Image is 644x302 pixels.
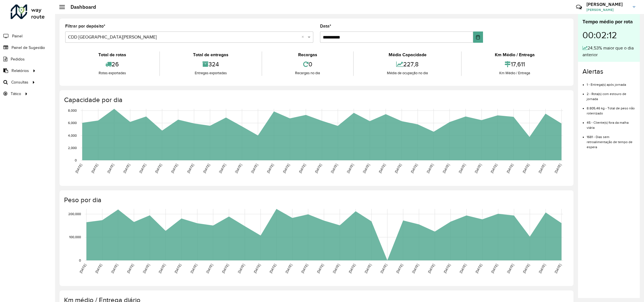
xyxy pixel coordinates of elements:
span: [PERSON_NAME] [586,7,629,12]
text: 8,000 [68,109,77,112]
text: [DATE] [282,163,290,174]
text: [DATE] [123,163,131,174]
label: Filtrar por depósito [65,23,105,30]
text: [DATE] [269,263,277,274]
text: [DATE] [348,263,356,274]
text: [DATE] [300,263,309,274]
label: Data [320,23,331,30]
div: 324 [161,58,260,70]
text: [DATE] [411,263,419,274]
text: [DATE] [205,263,214,274]
text: [DATE] [170,163,178,174]
text: 6,000 [68,121,77,125]
span: Tático [11,91,21,97]
text: [DATE] [427,263,435,274]
h2: Dashboard [65,4,96,10]
div: 17,611 [463,58,566,70]
text: [DATE] [394,163,402,174]
div: Recargas no dia [264,70,352,76]
text: [DATE] [395,263,403,274]
text: [DATE] [94,263,103,274]
span: Painel [12,33,22,39]
text: 200,000 [68,212,81,216]
text: [DATE] [362,163,370,174]
text: [DATE] [298,163,306,174]
text: [DATE] [538,263,546,274]
text: [DATE] [442,163,450,174]
div: 00:02:12 [582,26,635,45]
text: [DATE] [459,263,467,274]
text: 4,000 [68,134,77,137]
text: [DATE] [90,163,99,174]
li: 2 - Rota(s) com estouro de jornada [587,87,635,102]
text: [DATE] [142,263,150,274]
div: Média de ocupação no dia [355,70,460,76]
text: [DATE] [522,163,530,174]
li: 8.805,46 kg - Total de peso não roteirizado [587,102,635,116]
h3: [PERSON_NAME] [586,2,629,7]
text: [DATE] [506,163,514,174]
span: Painel de Sugestão [12,45,45,51]
div: Tempo médio por rota [582,18,635,26]
div: Rotas exportadas [67,70,158,76]
div: Total de entregas [161,51,260,58]
text: [DATE] [332,263,340,274]
text: [DATE] [79,263,87,274]
text: [DATE] [490,263,498,274]
div: Recargas [264,51,352,58]
text: [DATE] [126,263,134,274]
div: Total de rotas [67,51,158,58]
text: [DATE] [237,263,245,274]
text: [DATE] [74,163,83,174]
text: [DATE] [139,163,147,174]
div: 24,53% maior que o dia anterior [582,45,635,58]
div: 227,8 [355,58,460,70]
text: [DATE] [316,263,324,274]
li: 1 - Entrega(s) após jornada [587,78,635,87]
text: [DATE] [475,263,483,274]
text: [DATE] [522,263,530,274]
text: [DATE] [506,263,514,274]
text: [DATE] [110,263,119,274]
button: Choose Date [473,31,483,43]
h4: Capacidade por dia [64,96,568,104]
text: [DATE] [221,263,229,274]
text: [DATE] [154,163,162,174]
span: Relatórios [12,68,29,74]
text: 2,000 [68,146,77,150]
text: [DATE] [186,163,194,174]
li: 45 - Cliente(s) fora da malha viária [587,116,635,130]
div: 0 [264,58,352,70]
text: [DATE] [378,163,386,174]
span: Pedidos [11,56,25,62]
text: [DATE] [380,263,388,274]
text: [DATE] [285,263,293,274]
li: 1681 - Dias sem retroalimentação de tempo de espera [587,130,635,150]
text: [DATE] [443,263,451,274]
div: Entregas exportadas [161,70,260,76]
a: Contato Rápido [573,1,585,13]
div: Km Médio / Entrega [463,51,566,58]
text: [DATE] [490,163,498,174]
text: [DATE] [554,263,562,274]
div: 26 [67,58,158,70]
text: [DATE] [234,163,242,174]
text: [DATE] [266,163,274,174]
text: [DATE] [174,263,182,274]
text: [DATE] [106,163,115,174]
text: [DATE] [218,163,226,174]
text: [DATE] [250,163,258,174]
text: [DATE] [410,163,418,174]
text: [DATE] [458,163,466,174]
span: Clear all [301,34,306,40]
text: [DATE] [346,163,354,174]
text: [DATE] [474,163,482,174]
text: [DATE] [253,263,261,274]
div: Média Capacidade [355,51,460,58]
text: [DATE] [314,163,322,174]
text: 100,000 [69,235,81,239]
text: 0 [75,158,77,162]
text: [DATE] [202,163,210,174]
div: Km Médio / Entrega [463,70,566,76]
text: [DATE] [364,263,372,274]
